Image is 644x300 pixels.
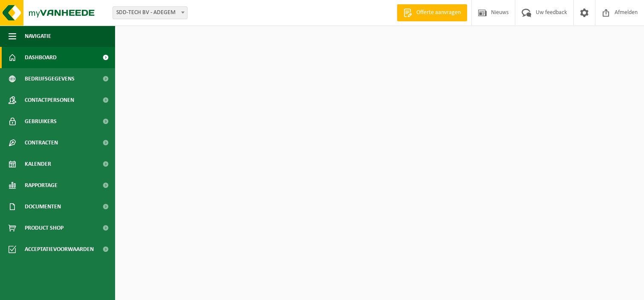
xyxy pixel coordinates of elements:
[25,153,51,175] span: Kalender
[25,132,58,153] span: Contracten
[25,26,51,47] span: Navigatie
[25,111,57,132] span: Gebruikers
[397,4,467,21] a: Offerte aanvragen
[113,7,187,19] span: SDD-TECH BV - ADEGEM
[25,217,64,239] span: Product Shop
[113,6,188,19] span: SDD-TECH BV - ADEGEM
[25,196,61,217] span: Documenten
[25,175,58,196] span: Rapportage
[25,47,57,68] span: Dashboard
[25,89,74,111] span: Contactpersonen
[25,239,94,260] span: Acceptatievoorwaarden
[25,68,75,89] span: Bedrijfsgegevens
[414,9,463,17] span: Offerte aanvragen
